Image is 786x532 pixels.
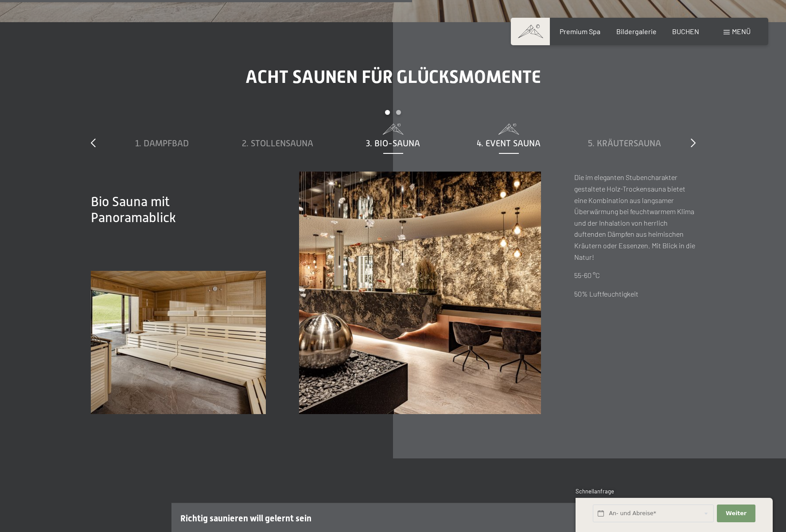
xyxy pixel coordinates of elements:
button: Weiter [717,505,755,523]
div: Carousel Page 2 [396,110,401,115]
span: Bio Sauna mit Panoramablick [91,194,176,225]
img: Wellnesshotels - Sauna - Ruhegebiet - Ahrntal - Luttach [91,271,266,414]
span: Acht Saunen für Glücksmomente [245,66,541,87]
img: Ein Wellness-Urlaub in Südtirol – 7.700 m² Spa, 10 Saunen [299,172,541,414]
span: Menü [732,27,751,35]
span: 3. Bio-Sauna [366,138,420,148]
p: 55-60 °C [574,270,695,281]
a: BUCHEN [672,27,699,35]
span: 1. Dampfbad [135,138,189,148]
div: Carousel Pagination [104,110,682,124]
div: Carousel Page 1 (Current Slide) [385,110,390,115]
span: 2. Stollensauna [242,138,313,148]
a: Bildergalerie [616,27,657,35]
span: 4. Event Sauna [477,138,541,148]
p: 50% Luftfeuchtigkeit [574,288,695,300]
p: Die im eleganten Stubencharakter gestaltete Holz-Trockensauna bietet eine Kombination aus langsam... [574,172,695,262]
span: Weiter [726,509,747,517]
a: Premium Spa [560,27,600,35]
span: Richtig saunieren will gelernt sein [180,513,311,524]
span: Schnellanfrage [576,488,614,495]
span: 5. Kräutersauna [588,138,661,148]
